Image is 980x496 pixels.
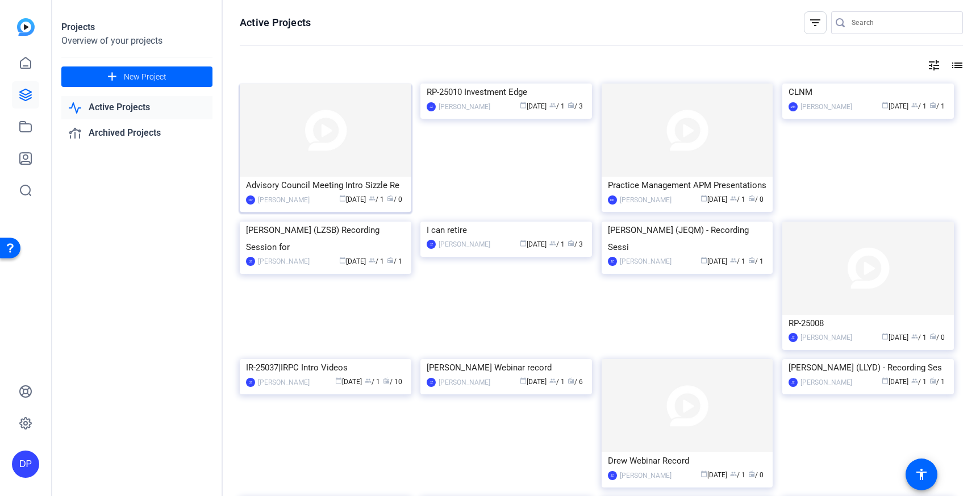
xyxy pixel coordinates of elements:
[549,102,556,109] span: group
[730,470,737,477] span: group
[929,102,936,109] span: radio
[568,240,574,247] span: radio
[748,257,755,264] span: radio
[620,256,672,267] div: [PERSON_NAME]
[520,240,547,248] span: [DATE]
[700,195,727,203] span: [DATE]
[61,122,212,145] a: Archived Projects
[427,222,586,239] div: I can retire
[335,377,342,384] span: calendar_today
[549,378,565,386] span: / 1
[882,378,908,386] span: [DATE]
[929,334,945,341] span: / 0
[439,101,490,112] div: [PERSON_NAME]
[929,377,936,384] span: radio
[520,377,527,384] span: calendar_today
[246,222,405,256] div: [PERSON_NAME] (LZSB) Recording Session for
[339,257,346,264] span: calendar_today
[258,377,310,388] div: [PERSON_NAME]
[911,102,927,110] span: / 1
[383,378,402,386] span: / 10
[520,102,547,110] span: [DATE]
[700,470,707,477] span: calendar_today
[800,332,852,343] div: [PERSON_NAME]
[427,359,586,376] div: [PERSON_NAME] Webinar record
[929,102,945,110] span: / 1
[852,16,954,30] input: Search
[105,70,119,84] mat-icon: add
[124,71,166,83] span: New Project
[427,240,436,249] div: JZ
[369,195,384,203] span: / 1
[387,195,394,202] span: radio
[789,359,948,376] div: [PERSON_NAME] (LLYD) - Recording Ses
[369,257,376,264] span: group
[882,333,889,340] span: calendar_today
[730,195,745,203] span: / 1
[568,102,574,109] span: radio
[789,333,798,342] div: JZ
[568,102,583,110] span: / 3
[439,239,490,250] div: [PERSON_NAME]
[882,334,908,341] span: [DATE]
[608,471,617,480] div: JZ
[335,378,362,386] span: [DATE]
[61,96,212,119] a: Active Projects
[911,377,918,384] span: group
[549,102,565,110] span: / 1
[808,16,822,30] mat-icon: filter_list
[748,470,755,477] span: radio
[549,377,556,384] span: group
[882,102,908,110] span: [DATE]
[383,377,390,384] span: radio
[17,18,35,36] img: blue-gradient.svg
[12,451,39,478] div: DP
[427,102,436,111] div: JZ
[730,257,745,265] span: / 1
[748,257,764,265] span: / 1
[387,195,402,203] span: / 0
[800,101,852,112] div: [PERSON_NAME]
[246,195,255,205] div: DP
[339,195,366,203] span: [DATE]
[730,471,745,479] span: / 1
[246,257,255,266] div: JZ
[789,315,948,332] div: RP-25008
[700,257,707,264] span: calendar_today
[369,257,384,265] span: / 1
[427,84,586,101] div: RP-25010 Investment Edge
[549,240,565,248] span: / 1
[61,20,212,34] div: Projects
[730,257,737,264] span: group
[700,471,727,479] span: [DATE]
[929,378,945,386] span: / 1
[568,377,574,384] span: radio
[365,378,380,386] span: / 1
[911,333,918,340] span: group
[439,377,490,388] div: [PERSON_NAME]
[730,195,737,202] span: group
[549,240,556,247] span: group
[427,378,436,387] div: JZ
[520,240,527,247] span: calendar_today
[789,378,798,387] div: JZ
[387,257,402,265] span: / 1
[608,452,767,469] div: Drew Webinar Record
[608,222,767,256] div: [PERSON_NAME] (JEQM) - Recording Sessi
[882,377,889,384] span: calendar_today
[748,471,764,479] span: / 0
[246,359,405,376] div: IR-25037|IRPC Intro Videos
[520,378,547,386] span: [DATE]
[789,84,948,101] div: CLNM
[929,333,936,340] span: radio
[789,102,798,111] div: MM
[620,470,672,481] div: [PERSON_NAME]
[700,257,727,265] span: [DATE]
[608,177,767,194] div: Practice Management APM Presentations
[915,468,928,481] mat-icon: accessibility
[748,195,755,202] span: radio
[608,195,617,205] div: DP
[246,378,255,387] div: JZ
[240,16,311,30] h1: Active Projects
[387,257,394,264] span: radio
